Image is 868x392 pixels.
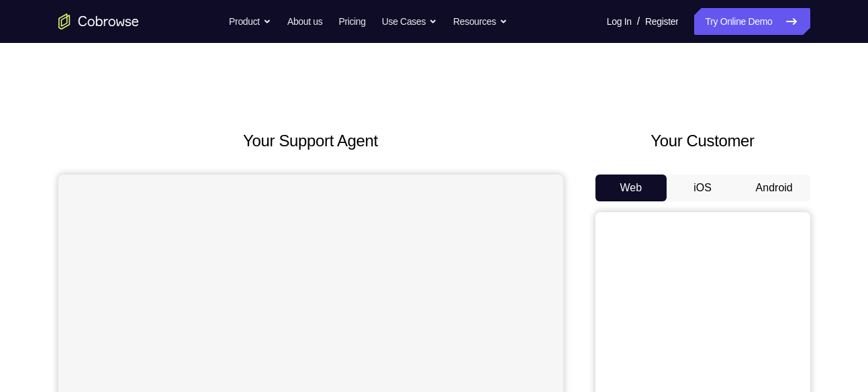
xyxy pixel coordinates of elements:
[595,129,810,153] h2: Your Customer
[382,8,437,35] button: Use Cases
[58,129,563,153] h2: Your Support Agent
[287,8,322,35] a: About us
[738,175,810,201] button: Android
[694,8,810,35] a: Try Online Demo
[338,8,365,35] a: Pricing
[645,8,678,35] a: Register
[229,8,271,35] button: Product
[667,175,738,201] button: iOS
[453,8,508,35] button: Resources
[607,8,632,35] a: Log In
[637,13,640,30] span: /
[58,13,139,30] a: Go to the home page
[595,175,667,201] button: Web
